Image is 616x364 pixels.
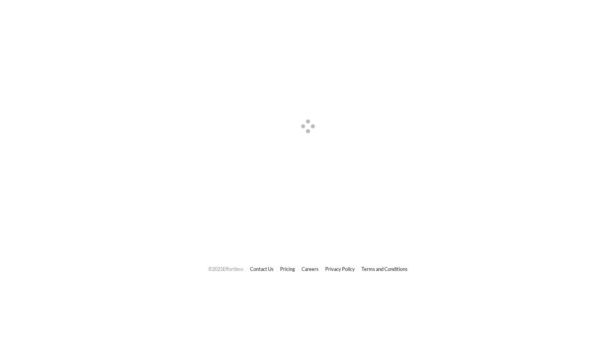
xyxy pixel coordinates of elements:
[302,266,319,272] a: Careers
[208,266,243,272] span: © 2025 Effortless
[250,266,274,272] a: Contact Us
[361,266,408,272] a: Terms and Conditions
[280,266,295,272] a: Pricing
[325,266,355,272] a: Privacy Policy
